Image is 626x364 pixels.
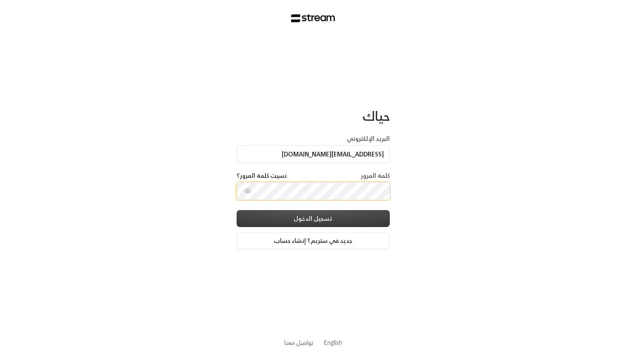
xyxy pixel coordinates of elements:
[361,171,390,180] label: كلمة المرور
[237,232,390,249] a: جديد في ستريم؟ إنشاء حساب
[237,171,287,180] a: نسيت كلمة المرور؟
[241,184,254,198] button: toggle password visibility
[363,105,390,127] span: حياك
[347,134,390,143] label: البريد الإلكتروني
[237,210,390,227] button: تسجيل الدخول
[284,337,314,348] a: تواصل معنا
[324,335,342,350] a: English
[291,14,335,23] img: Stream Logo
[284,338,314,347] button: تواصل معنا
